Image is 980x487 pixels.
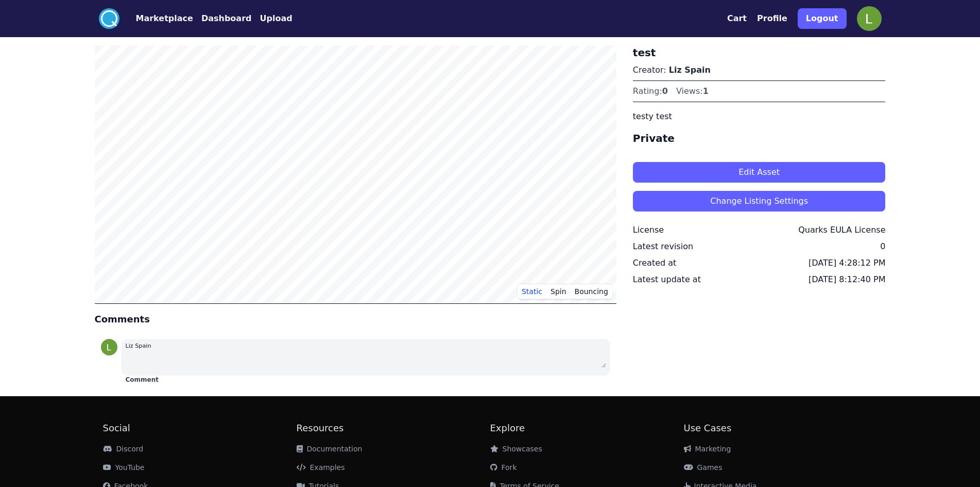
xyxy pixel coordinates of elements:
[633,162,886,183] button: Edit Asset
[676,85,709,98] div: Views:
[669,65,711,75] a: Liz Spain
[193,12,252,25] a: Dashboard
[251,12,292,25] a: Upload
[633,85,668,98] div: Rating:
[490,463,517,472] a: Fork
[518,284,546,299] button: Static
[95,312,616,327] h4: Comments
[633,224,664,236] div: License
[727,12,747,25] button: Cart
[490,421,684,435] h2: Explore
[571,284,612,299] button: Bouncing
[119,12,193,25] a: Marketplace
[633,110,886,123] p: testy test
[103,463,145,472] a: YouTube
[297,463,345,472] a: Examples
[103,445,144,453] a: Discord
[103,421,297,435] h2: Social
[297,421,490,435] h2: Resources
[201,12,252,25] button: Dashboard
[633,257,676,269] div: Created at
[633,240,693,253] div: Latest revision
[684,445,731,453] a: Marketing
[809,257,885,269] div: [DATE] 4:28:12 PM
[633,131,886,145] h4: Private
[126,376,159,384] button: Comment
[260,12,292,25] button: Upload
[703,86,709,96] span: 1
[798,8,847,29] button: Logout
[101,339,117,355] img: profile
[633,191,886,212] button: Change Listing Settings
[684,463,723,472] a: Games
[798,224,885,236] div: Quarks EULA License
[662,86,668,96] span: 0
[857,6,882,31] img: profile
[633,64,886,76] p: Creator:
[490,445,542,453] a: Showcases
[880,240,885,253] div: 0
[633,154,886,183] a: Edit Asset
[684,421,878,435] h2: Use Cases
[633,273,701,286] div: Latest update at
[757,12,787,25] button: Profile
[798,4,847,33] a: Logout
[136,12,193,25] button: Marketplace
[546,284,571,299] button: Spin
[809,273,885,286] div: [DATE] 8:12:40 PM
[126,343,151,349] small: Liz Spain
[633,45,886,60] h3: test
[297,445,363,453] a: Documentation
